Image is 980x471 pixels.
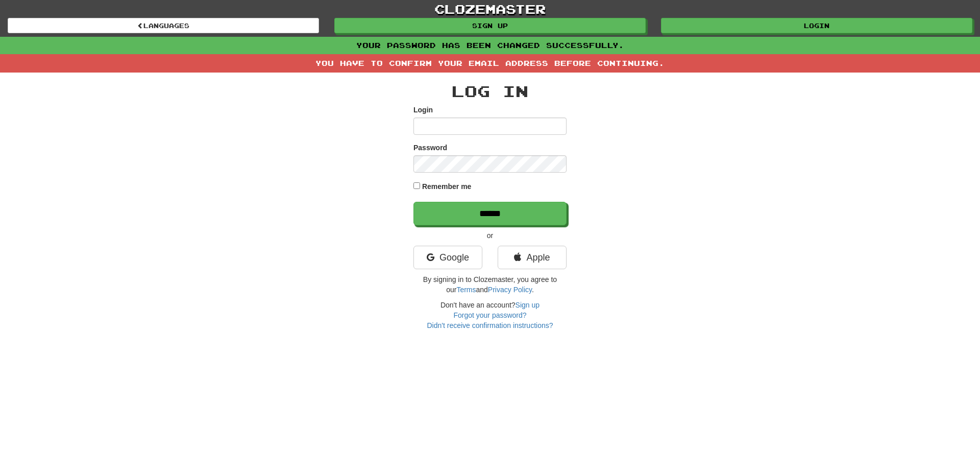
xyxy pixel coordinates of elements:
[413,230,567,241] p: or
[413,274,567,295] p: By signing in to Clozemaster, you agree to our and .
[413,246,482,269] a: Google
[661,18,972,33] a: Login
[453,311,526,319] a: Forgot your password?
[413,143,447,153] label: Password
[516,301,540,309] a: Sign up
[498,246,567,269] a: Apple
[8,18,319,33] a: Languages
[334,18,646,33] a: Sign up
[422,181,472,192] label: Remember me
[413,105,433,115] label: Login
[488,286,532,294] a: Privacy Policy
[456,286,476,294] a: Terms
[427,321,553,329] a: Didn't receive confirmation instructions?
[413,83,567,100] h2: Log In
[413,300,567,331] div: Don't have an account?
